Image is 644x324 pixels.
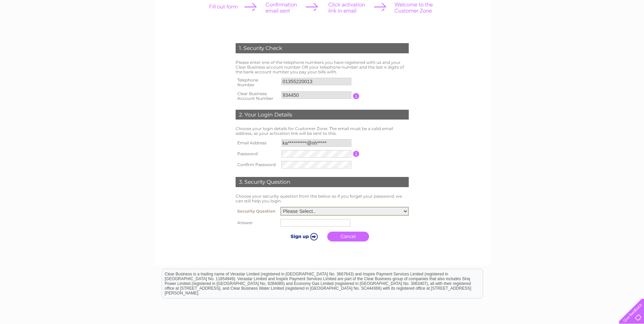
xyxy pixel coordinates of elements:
th: Security Question [234,205,279,217]
a: 0333 014 3131 [516,3,563,12]
div: 3. Security Question [236,177,409,187]
input: Submit [282,232,324,241]
a: Blog [609,29,619,34]
div: Clear Business is a trading name of Verastar Limited (registered in [GEOGRAPHIC_DATA] No. 3667643... [162,4,483,33]
td: Choose your login details for Customer Zone. The email must be a valid email address, as your act... [234,125,410,138]
img: logo.png [22,18,57,38]
div: 2. Your Login Details [236,110,409,120]
div: 1. Security Check [236,43,409,53]
input: Information [353,151,360,157]
a: Energy [566,29,581,34]
th: Clear Business Account Number [234,89,280,103]
td: Choose your security question from the below so if you forget your password, we can still help yo... [234,192,410,205]
a: Telecoms [585,29,605,34]
th: Password [234,148,280,159]
a: Contact [623,29,640,34]
th: Email Address [234,138,280,148]
th: Telephone Number [234,76,280,89]
a: Water [549,29,562,34]
a: Cancel [327,232,369,241]
th: Confirm Password [234,159,280,170]
input: Information [353,93,360,99]
th: Answer [234,217,279,228]
td: Please enter one of the telephone numbers you have registered with us and your Clear Business acc... [234,58,410,76]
